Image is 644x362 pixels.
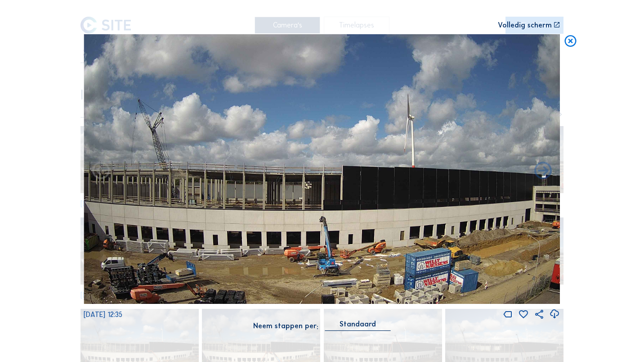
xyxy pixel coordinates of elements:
[90,161,112,182] i: Forward
[325,320,391,330] div: Standaard
[532,161,554,182] i: Back
[340,320,376,328] div: Standaard
[253,322,318,330] div: Neem stappen per:
[84,310,122,319] span: [DATE] 12:35
[498,22,552,29] div: Volledig scherm
[84,34,560,304] img: Image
